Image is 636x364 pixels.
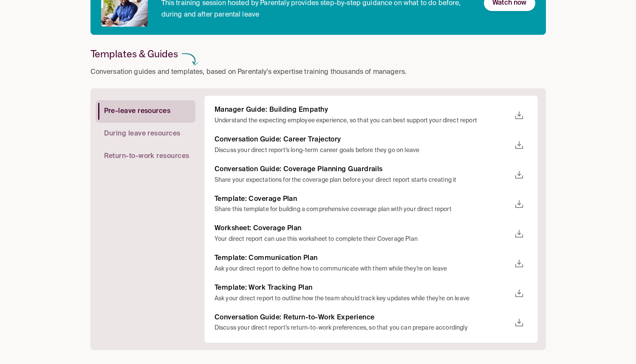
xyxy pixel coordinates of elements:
[104,152,189,161] span: Return-to-work resources
[215,135,511,144] h6: Conversation Guide: Career Trajectory
[215,116,511,125] p: Understand the expecting employee experience, so that you can best support your direct report
[90,67,407,78] p: Conversation guides and templates, based on Parentaly’s expertise training thousands of managers.
[511,314,528,331] button: download
[215,195,511,204] h6: Template: Coverage Plan
[215,205,511,214] p: Share this template for building a comprehensive coverage plan with your direct report
[215,235,511,244] p: Your direct report can use this worksheet to complete their Coverage Plan
[511,255,528,272] button: download
[511,196,528,213] button: download
[215,165,511,174] h6: Conversation Guide: Coverage Planning Guardrails
[215,146,511,155] p: Discuss your direct report’s long-term career goals before they go on leave
[104,130,181,138] span: During leave resources
[511,285,528,302] button: download
[215,313,511,322] h6: Conversation Guide: Return-to-Work Experience
[215,254,511,263] h6: Template: Communication Plan
[215,294,511,303] p: Ask your direct report to outline how the team should track key updates while they’re on leave
[90,48,178,60] h6: Templates & Guides
[215,106,511,115] h6: Manager Guide: Building Empathy
[215,224,511,233] h6: Worksheet: Coverage Plan
[215,265,511,274] p: Ask your direct report to define how to communicate with them while they’re on leave
[511,226,528,243] button: download
[511,107,528,124] button: download
[215,176,511,185] p: Share your expectations for the coverage plan before your direct report starts creating it
[511,137,528,154] button: download
[215,284,511,293] h6: Template: Work Tracking Plan
[511,166,528,183] button: download
[215,324,511,333] p: Discuss your direct report’s return-to-work preferences, so that you can prepare accordingly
